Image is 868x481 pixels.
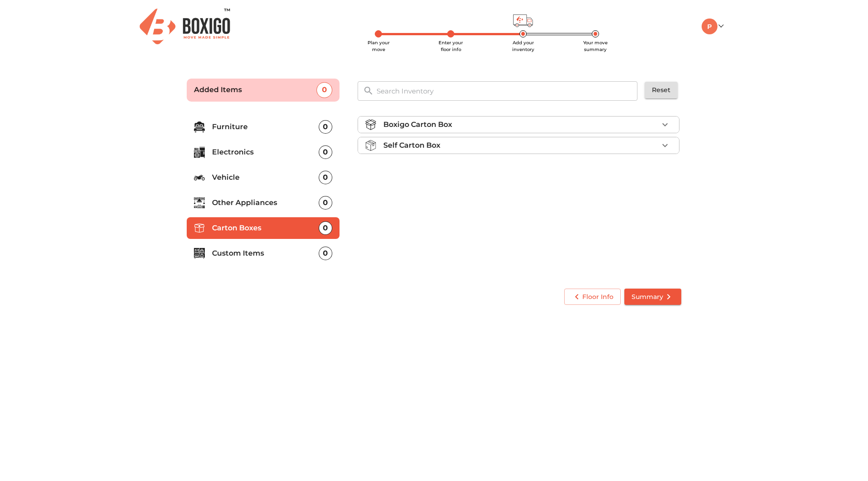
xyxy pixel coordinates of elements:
div: 0 [319,196,332,210]
img: Boxigo [140,9,230,44]
button: Floor Info [564,289,621,305]
p: Other Appliances [212,197,319,208]
span: Floor Info [571,291,613,303]
p: Vehicle [212,172,319,183]
div: 0 [316,82,332,98]
div: 0 [319,145,332,159]
img: self_carton_box [365,140,376,151]
div: 0 [319,120,332,134]
span: Your move summary [583,40,608,52]
span: Enter your floor info [439,40,463,52]
div: 0 [319,221,332,235]
input: Search Inventory [371,81,644,101]
p: Added Items [194,84,316,95]
p: Custom Items [212,248,319,259]
span: Summary [632,291,674,303]
div: 0 [319,171,332,184]
button: Summary [624,289,681,305]
p: Carton Boxes [212,223,319,233]
span: Add your inventory [512,40,534,52]
p: Furniture [212,121,319,132]
img: boxigo_carton_box [365,119,376,130]
span: Reset [652,84,670,96]
p: Electronics [212,147,319,158]
span: Plan your move [368,40,390,52]
p: Boxigo Carton Box [383,119,452,130]
div: 0 [319,247,332,260]
button: Reset [645,82,678,98]
p: Self Carton Box [383,140,440,151]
